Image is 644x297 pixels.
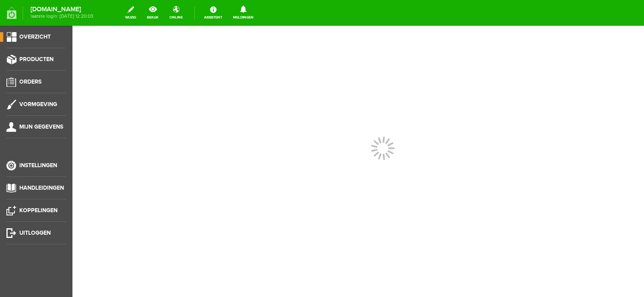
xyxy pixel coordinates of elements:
a: Assistent [199,4,227,22]
a: wijzig [120,4,141,22]
span: Producten [19,56,54,63]
span: Mijn gegevens [19,123,63,130]
span: Orders [19,78,41,85]
a: online [165,4,188,22]
a: Meldingen [228,4,258,22]
span: Overzicht [19,33,51,40]
strong: [DOMAIN_NAME] [31,7,93,12]
span: laatste login: [DATE] 12:20:03 [31,14,93,18]
a: bekijk [142,4,163,22]
span: Koppelingen [19,207,58,214]
span: Handleidingen [19,184,64,191]
span: Vormgeving [19,101,57,108]
span: Instellingen [19,162,57,169]
span: Uitloggen [19,229,51,236]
